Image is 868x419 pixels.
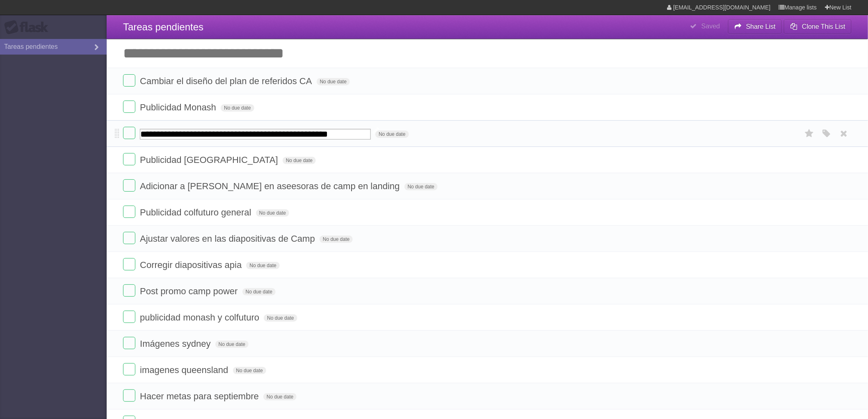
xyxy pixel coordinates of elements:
[784,19,852,34] button: Clone This List
[140,391,261,401] span: Hacer metas para septiembre
[123,21,203,32] span: Tareas pendientes
[140,260,244,270] span: Corregir diapositivas apia
[701,23,720,30] b: Saved
[746,23,776,30] b: Share List
[140,312,261,323] span: publicidad monash y colfuturo
[317,78,350,85] span: No due date
[728,19,782,34] button: Share List
[404,183,438,190] span: No due date
[140,76,314,86] span: Cambiar el diseño del plan de referidos CA
[123,101,135,113] label: Done
[140,207,254,218] span: Publicidad colfuturo general
[233,367,266,374] span: No due date
[123,206,135,218] label: Done
[123,389,135,402] label: Done
[123,179,135,192] label: Done
[140,365,230,375] span: imagenes queensland
[123,284,135,297] label: Done
[123,337,135,349] label: Done
[123,127,135,139] label: Done
[802,127,817,140] label: Star task
[123,311,135,323] label: Done
[123,153,135,165] label: Done
[123,74,135,87] label: Done
[4,20,53,35] div: Flask
[140,234,317,244] span: Ajustar valores en las diapositivas de Camp
[246,262,279,269] span: No due date
[140,339,212,349] span: Imágenes sydney
[264,314,297,322] span: No due date
[263,393,297,401] span: No due date
[221,104,254,112] span: No due date
[320,236,353,243] span: No due date
[140,102,218,112] span: Publicidad Monash
[283,157,316,164] span: No due date
[215,341,249,348] span: No due date
[123,363,135,375] label: Done
[123,258,135,270] label: Done
[123,232,135,244] label: Done
[256,209,289,217] span: No due date
[375,131,409,138] span: No due date
[242,288,276,295] span: No due date
[140,155,280,165] span: Publicidad [GEOGRAPHIC_DATA]
[802,23,845,30] b: Clone This List
[140,181,402,191] span: Adicionar a [PERSON_NAME] en aseesoras de camp en landing
[140,286,240,296] span: Post promo camp power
